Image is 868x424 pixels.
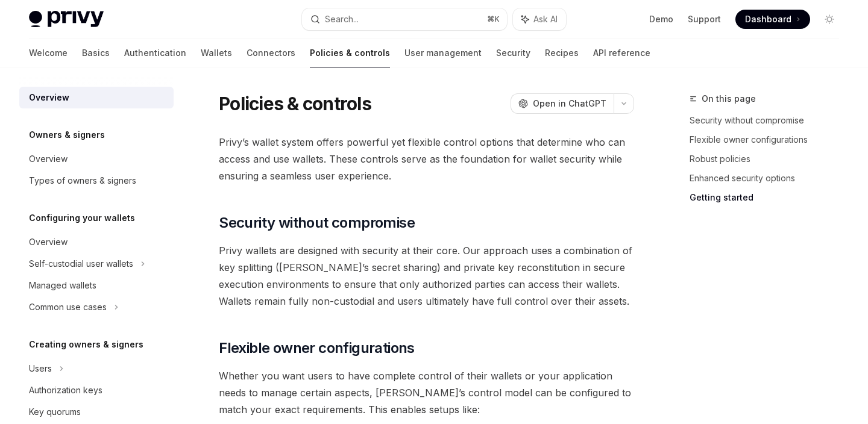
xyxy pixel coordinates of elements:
a: Flexible owner configurations [690,130,849,149]
a: Enhanced security options [690,169,849,188]
button: Search...⌘K [302,8,506,30]
div: Self-custodial user wallets [29,257,133,271]
div: Overview [29,152,68,166]
a: Security [496,39,530,67]
button: Ask AI [513,8,566,30]
div: Managed wallets [29,278,96,293]
a: Support [688,13,721,25]
a: Connectors [247,39,295,67]
a: Getting started [690,188,849,207]
span: Privy’s wallet system offers powerful yet flexible control options that determine who can access ... [219,134,634,184]
a: User management [404,39,482,67]
a: Dashboard [735,10,810,29]
a: Wallets [201,39,232,67]
a: Basics [82,39,110,67]
div: Key quorums [29,405,81,419]
a: Overview [19,231,174,253]
button: Toggle dark mode [820,10,839,29]
h5: Configuring your wallets [29,211,135,225]
div: Types of owners & signers [29,173,136,188]
a: Key quorums [19,401,174,423]
a: API reference [593,39,650,67]
h1: Policies & controls [219,93,371,114]
a: Welcome [29,39,68,67]
div: Search... [325,12,359,26]
span: Privy wallets are designed with security at their core. Our approach uses a combination of key sp... [219,242,634,310]
div: Authorization keys [29,383,102,397]
a: Authentication [124,39,186,67]
img: light logo [29,11,104,28]
a: Authorization keys [19,379,174,401]
a: Managed wallets [19,275,174,296]
span: Ask AI [533,13,558,25]
span: On this page [702,92,756,106]
span: Whether you want users to have complete control of their wallets or your application needs to man... [219,367,634,418]
a: Types of owners & signers [19,170,174,192]
div: Users [29,361,52,376]
button: Open in ChatGPT [511,93,614,114]
div: Overview [29,90,69,105]
div: Common use cases [29,300,107,314]
a: Demo [649,13,673,25]
h5: Owners & signers [29,128,105,142]
span: Security without compromise [219,213,415,232]
a: Security without compromise [690,111,849,130]
span: Flexible owner configurations [219,338,415,358]
span: Open in ChatGPT [533,98,606,110]
a: Policies & controls [310,39,390,67]
a: Overview [19,148,174,170]
div: Overview [29,235,68,249]
h5: Creating owners & signers [29,337,143,352]
a: Recipes [545,39,579,67]
a: Robust policies [690,149,849,169]
a: Overview [19,87,174,108]
span: ⌘ K [487,14,500,24]
span: Dashboard [745,13,791,25]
